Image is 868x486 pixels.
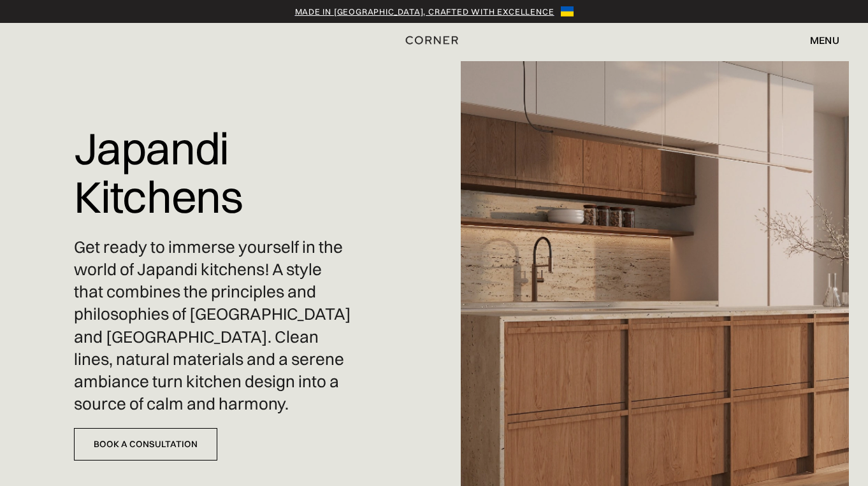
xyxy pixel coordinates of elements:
a: Book a Consultation [74,428,217,461]
div: menu [797,29,839,51]
a: home [398,32,470,48]
div: menu [810,35,839,45]
h1: Japandi Kitchens [74,115,353,230]
p: Get ready to immerse yourself in the world of Japandi kitchens! A style that combines the princip... [74,236,353,415]
a: Made in [GEOGRAPHIC_DATA], crafted with excellence [295,5,554,18]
